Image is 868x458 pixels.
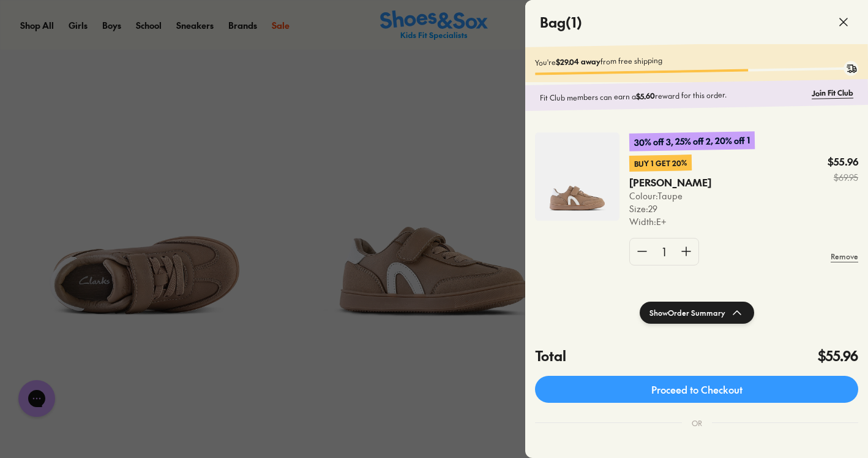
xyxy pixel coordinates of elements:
[654,239,674,265] div: 1
[818,346,858,366] h4: $55.96
[535,376,858,403] a: Proceed to Checkout
[682,408,712,438] div: OR
[812,87,853,99] a: Join Fit Club
[636,91,655,101] b: $5.60
[556,56,600,67] b: $29.04 away
[535,346,566,366] h4: Total
[629,215,711,228] p: Width : E+
[629,176,695,189] p: [PERSON_NAME]
[540,12,582,32] h4: Bag ( 1 )
[6,4,43,41] button: Gorgias live chat
[629,155,692,172] p: Buy 1 Get 20%
[629,202,711,215] p: Size : 29
[540,88,807,104] p: Fit Club members can earn a reward for this order.
[535,132,619,221] img: 204143_604-E__GREY-01.jpg
[629,189,711,202] p: Colour: Taupe
[828,155,858,169] p: $55.96
[535,51,858,67] p: You're from free shipping
[640,302,754,324] button: ShowOrder Summary
[828,171,858,184] s: $69.95
[629,131,755,151] p: 30% off 3, 25% off 2, 20% off 1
